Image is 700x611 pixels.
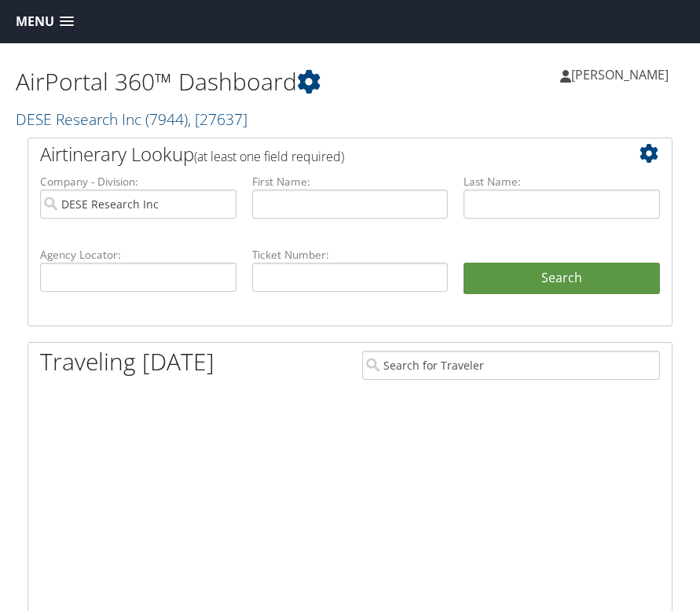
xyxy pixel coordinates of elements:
span: Menu [16,14,54,29]
h1: AirPortal 360™ Dashboard [16,65,350,98]
h1: Traveling [DATE] [40,345,214,378]
input: Search for Traveler [362,351,661,380]
span: (at least one field required) [194,148,344,165]
label: Agency Locator: [40,247,236,263]
label: First Name: [252,174,449,190]
a: [PERSON_NAME] [560,51,684,98]
button: Search [464,263,660,294]
a: DESE Research Inc [16,109,247,130]
span: [PERSON_NAME] [571,66,669,83]
h2: Airtinerary Lookup [40,141,607,167]
span: ( 7944 ) [145,109,188,130]
label: Ticket Number: [252,247,449,263]
span: , [ 27637 ] [188,109,247,130]
a: Menu [8,9,82,35]
label: Last Name: [464,174,660,190]
label: Company - Division: [40,174,236,190]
